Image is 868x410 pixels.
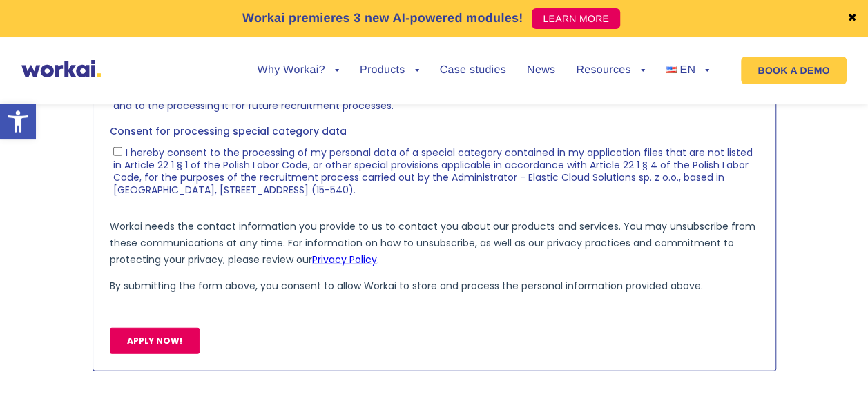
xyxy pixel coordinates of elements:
[527,65,555,76] a: News
[3,264,12,273] input: I hereby consent to the processing of my personal data of a special category contained in my appl...
[242,9,523,28] p: Workai premieres 3 new AI-powered modules!
[532,8,620,29] a: LEARN MORE
[741,57,846,84] a: BOOK A DEMO
[3,191,624,230] span: I hereby consent to the processing of the personal data I have provided during the recruitment pr...
[325,57,435,70] span: Mobile phone number
[576,65,644,76] a: Resources
[847,13,857,24] a: ✖
[440,65,506,76] a: Case studies
[3,193,12,202] input: I hereby consent to the processing of the personal data I have provided during the recruitment pr...
[679,64,695,76] span: EN
[202,370,267,384] a: Privacy Policy
[360,65,419,76] a: Products
[3,263,643,314] span: I hereby consent to the processing of my personal data of a special category contained in my appl...
[257,65,338,76] a: Why Workai?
